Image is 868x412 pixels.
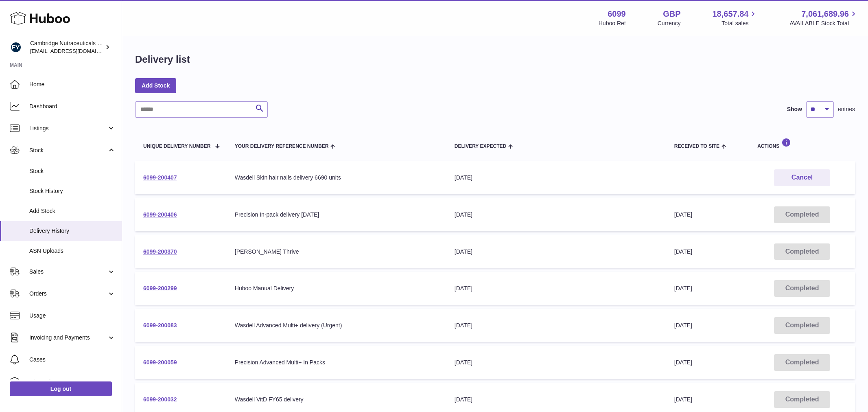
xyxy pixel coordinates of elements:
[30,48,120,54] span: [EMAIL_ADDRESS][DOMAIN_NAME]
[143,396,177,403] a: 6099-200032
[757,138,847,149] div: Actions
[10,381,112,396] a: Log out
[789,20,858,27] span: AVAILABLE Stock Total
[235,285,438,292] div: Huboo Manual Delivery
[674,211,692,218] span: [DATE]
[235,144,329,149] span: Your Delivery Reference Number
[29,334,107,342] span: Invoicing and Payments
[29,356,116,364] span: Cases
[29,290,107,298] span: Orders
[29,187,116,195] span: Stock History
[29,125,107,132] span: Listings
[143,144,210,149] span: Unique Delivery Number
[143,322,177,329] a: 6099-200083
[455,144,506,149] span: Delivery Expected
[712,9,758,27] a: 18,657.84 Total sales
[663,9,680,20] strong: GBP
[787,105,802,113] label: Show
[29,312,116,320] span: Usage
[674,396,692,403] span: [DATE]
[235,211,438,219] div: Precision In-pack delivery [DATE]
[599,20,626,27] div: Huboo Ref
[774,169,830,186] button: Cancel
[455,322,658,329] div: [DATE]
[455,248,658,256] div: [DATE]
[135,53,190,66] h1: Delivery list
[712,9,748,20] span: 18,657.84
[29,268,107,276] span: Sales
[455,211,658,219] div: [DATE]
[455,174,658,182] div: [DATE]
[455,359,658,366] div: [DATE]
[658,20,681,27] div: Currency
[235,396,438,403] div: Wasdell VitD FY65 delivery
[29,207,116,215] span: Add Stock
[838,105,855,113] span: entries
[235,174,438,182] div: Wasdell Skin hair nails delivery 6690 units
[455,285,658,292] div: [DATE]
[10,41,22,53] img: huboo@camnutra.com
[29,227,116,235] span: Delivery History
[143,248,177,255] a: 6099-200370
[29,247,116,255] span: ASN Uploads
[674,144,719,149] span: Received to Site
[235,248,438,256] div: [PERSON_NAME] Thrive
[455,396,658,403] div: [DATE]
[29,147,107,154] span: Stock
[29,81,116,88] span: Home
[608,9,626,20] strong: 6099
[674,285,692,291] span: [DATE]
[143,174,177,181] a: 6099-200407
[135,78,176,93] a: Add Stock
[674,248,692,255] span: [DATE]
[29,103,116,110] span: Dashboard
[30,39,103,55] div: Cambridge Nutraceuticals Ltd
[789,9,858,27] a: 7,061,689.96 AVAILABLE Stock Total
[674,322,692,329] span: [DATE]
[235,322,438,329] div: Wasdell Advanced Multi+ delivery (Urgent)
[801,9,849,20] span: 7,061,689.96
[29,378,116,386] span: Channels
[674,359,692,366] span: [DATE]
[29,167,116,175] span: Stock
[143,285,177,291] a: 6099-200299
[143,359,177,366] a: 6099-200059
[722,20,758,27] span: Total sales
[143,211,177,218] a: 6099-200406
[235,359,438,366] div: Precision Advanced Multi+ In Packs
